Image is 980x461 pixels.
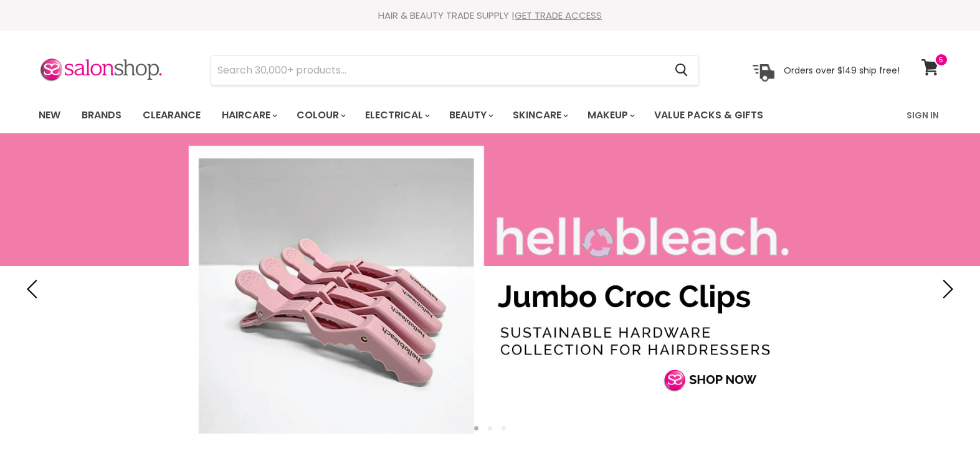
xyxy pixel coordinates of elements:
button: Search [665,56,698,85]
a: Sign In [899,102,946,128]
nav: Main [23,97,958,133]
li: Page dot 3 [502,426,506,430]
a: Beauty [440,102,501,128]
ul: Main menu [29,97,836,133]
div: HAIR & BEAUTY TRADE SUPPLY | [23,9,958,22]
p: Orders over $149 ship free! [784,64,900,75]
button: Next [933,277,958,302]
li: Page dot 2 [488,426,492,430]
a: Clearance [133,102,210,128]
a: Electrical [356,102,437,128]
form: Product [211,55,699,85]
a: Haircare [212,102,285,128]
a: Value Packs & Gifts [645,102,773,128]
a: GET TRADE ACCESS [515,9,602,22]
li: Page dot 1 [474,426,478,430]
a: Brands [72,102,131,128]
input: Search [211,56,665,85]
button: Previous [22,277,47,302]
a: New [29,102,70,128]
a: Makeup [578,102,642,128]
a: Colour [287,102,353,128]
a: Skincare [503,102,576,128]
